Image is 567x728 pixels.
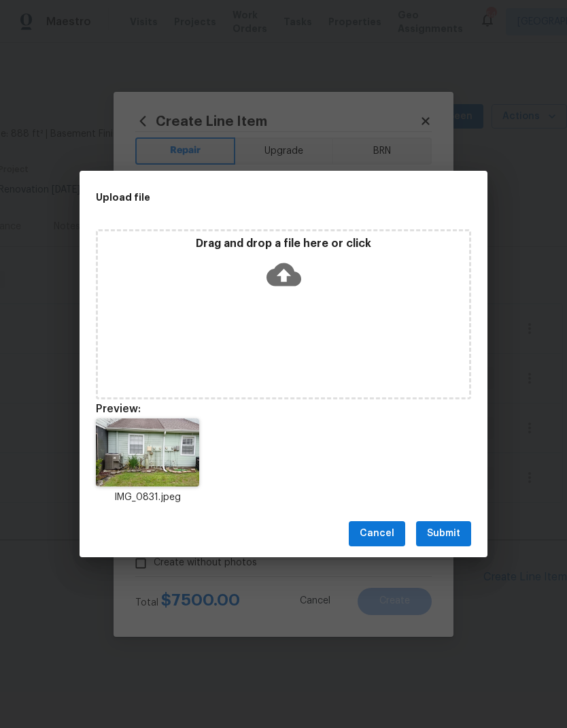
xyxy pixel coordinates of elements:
[427,525,460,542] span: Submit
[416,521,471,546] button: Submit
[349,521,405,546] button: Cancel
[96,491,199,505] p: IMG_0831.jpeg
[96,190,410,205] h2: Upload file
[98,237,469,251] p: Drag and drop a file here or click
[96,418,199,486] img: Z
[360,525,394,542] span: Cancel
